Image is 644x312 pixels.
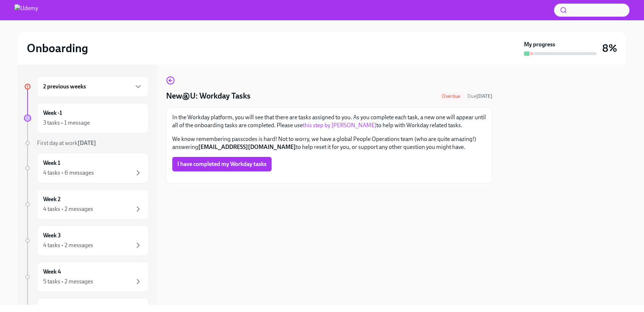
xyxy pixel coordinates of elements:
[24,153,149,183] a: Week 14 tasks • 6 messages
[303,122,376,129] a: this step by [PERSON_NAME]
[15,4,38,16] img: Udemy
[43,169,94,177] div: 4 tasks • 6 messages
[438,93,465,99] span: Overdue
[43,268,61,276] h6: Week 4
[24,139,149,147] a: First day at work[DATE]
[43,109,62,117] h6: Week -1
[43,304,61,312] h6: Week 5
[24,103,149,133] a: Week -13 tasks • 1 message
[476,93,492,99] strong: [DATE]
[172,157,272,171] button: I have completed my Workday tasks
[43,278,93,286] div: 5 tasks • 2 messages
[198,143,296,150] strong: [EMAIL_ADDRESS][DOMAIN_NAME]
[43,119,90,127] div: 3 tasks • 1 message
[43,83,86,91] h6: 2 previous weeks
[37,140,96,146] span: First day at work
[24,262,149,292] a: Week 45 tasks • 2 messages
[78,140,96,146] strong: [DATE]
[43,195,61,203] h6: Week 2
[24,225,149,256] a: Week 34 tasks • 2 messages
[27,41,88,55] h2: Onboarding
[43,232,61,240] h6: Week 3
[166,91,251,101] h4: New@U: Workday Tasks
[177,161,267,168] span: I have completed my Workday tasks
[37,76,149,97] div: 2 previous weeks
[602,42,617,55] h3: 8%
[172,113,486,129] p: In the Workday platform, you will see that there are tasks assigned to you. As you complete each ...
[43,159,60,167] h6: Week 1
[467,93,492,100] span: September 29th, 2025 11:00
[24,189,149,220] a: Week 24 tasks • 2 messages
[467,93,492,99] span: Due
[524,41,555,49] strong: My progress
[43,205,93,213] div: 4 tasks • 2 messages
[43,241,93,249] div: 4 tasks • 2 messages
[172,135,486,151] p: We know remembering passcodes is hard! Not to worry, we have a global People Operations team (who...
